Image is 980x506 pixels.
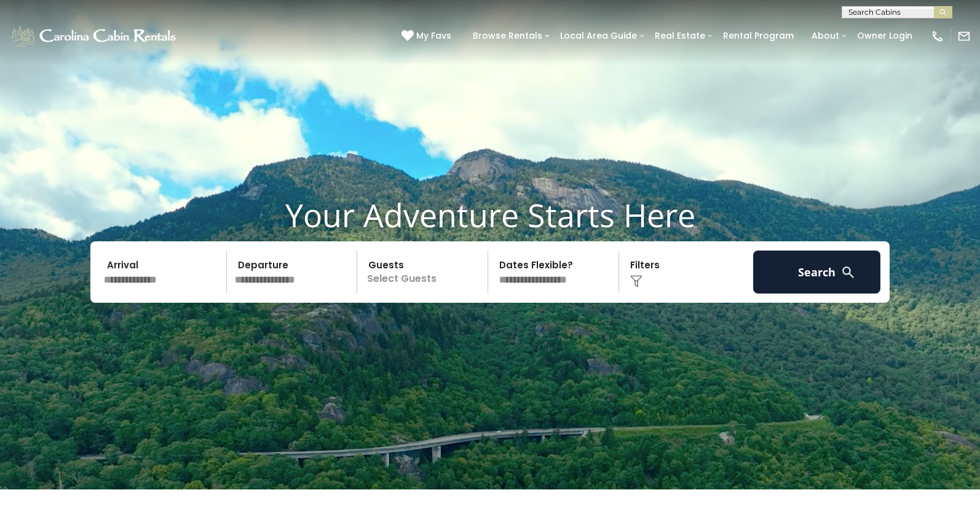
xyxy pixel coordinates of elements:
[931,29,944,43] img: phone-regular-white.png
[851,26,919,45] a: Owner Login
[401,29,454,43] a: My Favs
[717,26,800,45] a: Rental Program
[416,29,451,42] span: My Favs
[630,275,642,287] img: filter--v1.png
[805,26,845,45] a: About
[840,265,856,280] img: search-regular-white.png
[554,26,643,45] a: Local Area Guide
[9,24,180,49] img: White-1-1-2.png
[649,26,711,45] a: Real Estate
[9,196,971,234] h1: Your Adventure Starts Here
[467,26,548,45] a: Browse Rentals
[361,251,488,294] p: Select Guests
[753,251,880,294] button: Search
[957,29,971,43] img: mail-regular-white.png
